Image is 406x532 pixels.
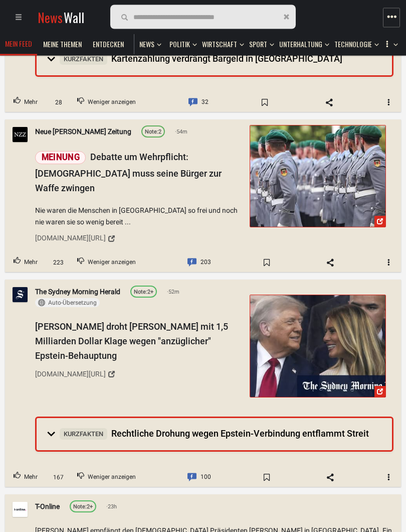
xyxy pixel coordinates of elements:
span: Bookmark [252,255,281,271]
button: Upvote [5,93,46,112]
a: T-Online [35,501,60,512]
span: Technologie [334,40,372,49]
div: 2 [145,128,161,138]
span: Bookmark [252,470,281,486]
span: Share [316,255,345,271]
span: News [38,8,63,27]
summary: KurzfaktenKartenzahlung verdrängt Bargeld in [GEOGRAPHIC_DATA] [37,44,392,76]
span: Debatte um Wehrpflicht: [DEMOGRAPHIC_DATA] muss seine Bürger zur Waffe zwingen [35,152,222,194]
div: 2+ [134,288,153,297]
a: Debatte um Wehrpflicht: Deutschland muss seine Bürger zur Waffe zwingen [250,125,386,228]
button: Sport [244,30,274,54]
span: 52m [167,288,179,297]
img: Profilbild von Neue Zürcher Zeitung [13,127,28,143]
span: Meine Themen [43,40,82,49]
span: 167 [50,473,67,483]
span: 203 [200,256,211,270]
span: Wall [64,8,84,27]
a: Note:2+ [130,286,157,298]
button: Upvote [5,253,46,273]
span: 54m [175,128,187,137]
span: Mehr [24,96,38,109]
span: Unterhaltung [279,40,322,49]
span: Kartenzahlung verdrängt Bargeld in [GEOGRAPHIC_DATA] [60,54,342,64]
a: Technologie [329,35,377,54]
button: Unterhaltung [274,30,329,54]
span: News [139,40,154,49]
span: Sport [249,40,267,49]
span: Wirtschaft [202,40,237,49]
a: [DOMAIN_NAME][URL] [35,230,243,247]
a: [DOMAIN_NAME][URL] [35,366,243,383]
button: Technologie [329,30,379,54]
span: Mehr [24,471,38,484]
span: Mehr [24,256,38,270]
span: Weniger anzeigen [88,96,136,109]
a: Comment [180,93,217,112]
a: Comment [179,253,220,273]
span: Rechtliche Drohung wegen Epstein-Verbindung entflammt Streit [60,429,369,439]
div: 2+ [73,503,93,512]
span: Share [316,470,345,486]
span: 28 [50,98,67,108]
span: 100 [200,471,211,484]
span: Note: [145,129,158,136]
img: Profilbild von T-Online [13,502,28,517]
button: Politik [164,30,197,54]
span: Kurzfakten [60,429,107,440]
h1: Mein Feed [5,40,32,47]
span: Note: [134,289,147,296]
a: Wirtschaft [197,35,242,54]
a: Note:2+ [70,501,96,513]
span: Weniger anzeigen [88,256,136,270]
a: Comment [179,468,220,487]
button: Auto-Übersetzung [35,299,100,308]
button: Wirtschaft [197,30,244,54]
span: Nie waren die Menschen in [GEOGRAPHIC_DATA] so frei und noch nie waren sie so wenig bereit ... [35,206,243,228]
span: 223 [50,258,67,268]
a: The Sydney Morning Herald [35,287,120,298]
img: Debatte um Wehrpflicht: Deutschland muss seine Bürger zur Waffe zwingen [250,126,385,227]
a: Melania Trump droht Hunter Biden mit 1,5 Milliarden Dollar Klage wegen ... [250,295,386,397]
img: Melania Trump droht Hunter Biden mit 1,5 Milliarden Dollar Klage wegen ... [250,296,385,397]
button: Upvote [5,468,46,487]
a: News [134,35,159,54]
span: Bookmark [250,95,279,111]
span: Politik [169,40,190,49]
button: Downvote [69,468,144,487]
a: Neue [PERSON_NAME] Zeitung [35,126,131,138]
button: Downvote [69,93,144,112]
a: Note:2 [141,126,165,138]
summary: KurzfaktenRechtliche Drohung wegen Epstein-Verbindung entflammt Streit [37,419,392,451]
a: Sport [244,35,272,54]
span: Share [315,95,344,111]
div: [DOMAIN_NAME][URL] [35,233,106,244]
button: News [134,30,164,54]
span: 23h [106,503,117,512]
button: Downvote [69,253,144,273]
span: Weniger anzeigen [88,471,136,484]
div: [DOMAIN_NAME][URL] [35,369,106,380]
a: NewsWall [38,8,84,27]
span: [PERSON_NAME] droht [PERSON_NAME] mit 1,5 Milliarden Dollar Klage wegen "anzüglicher" Epstein-Beh... [35,322,228,361]
span: Meinung [35,152,86,165]
span: Note: [73,504,87,510]
span: Kurzfakten [60,54,107,65]
span: 32 [201,96,209,109]
img: Profilbild von The Sydney Morning Herald [13,288,28,303]
a: Unterhaltung [274,35,327,54]
span: Entdecken [93,40,124,49]
a: Politik [164,35,195,54]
